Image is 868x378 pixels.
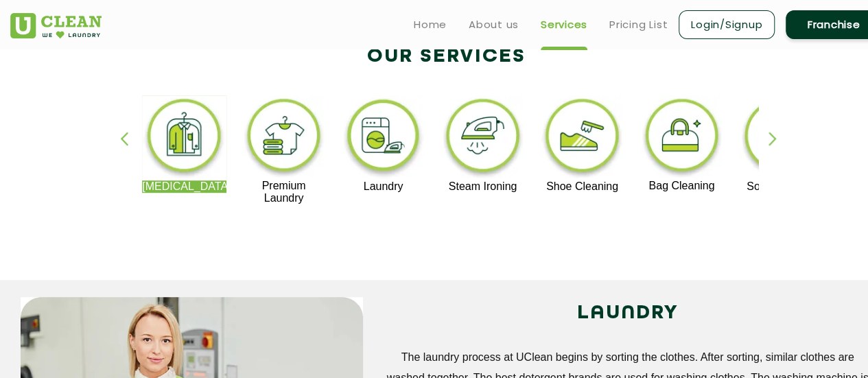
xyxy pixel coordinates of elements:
a: About us [469,16,519,33]
a: Services [541,16,587,33]
img: steam_ironing_11zon.webp [441,95,525,180]
p: Sofa Cleaning [739,180,823,193]
a: Home [414,16,447,33]
p: Bag Cleaning [640,180,724,192]
img: dry_cleaning_11zon.webp [142,95,226,180]
img: UClean Laundry and Dry Cleaning [10,13,102,38]
p: Laundry [341,180,425,193]
p: Premium Laundry [242,180,326,204]
p: Shoe Cleaning [540,180,624,193]
img: bag_cleaning_11zon.webp [640,95,724,180]
a: Pricing List [609,16,668,33]
img: sofa_cleaning_11zon.webp [739,95,823,180]
img: premium_laundry_cleaning_11zon.webp [242,95,326,180]
p: Steam Ironing [441,180,525,193]
img: laundry_cleaning_11zon.webp [341,95,425,180]
p: [MEDICAL_DATA] [142,180,226,193]
img: shoe_cleaning_11zon.webp [540,95,624,180]
a: Login/Signup [679,10,775,39]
